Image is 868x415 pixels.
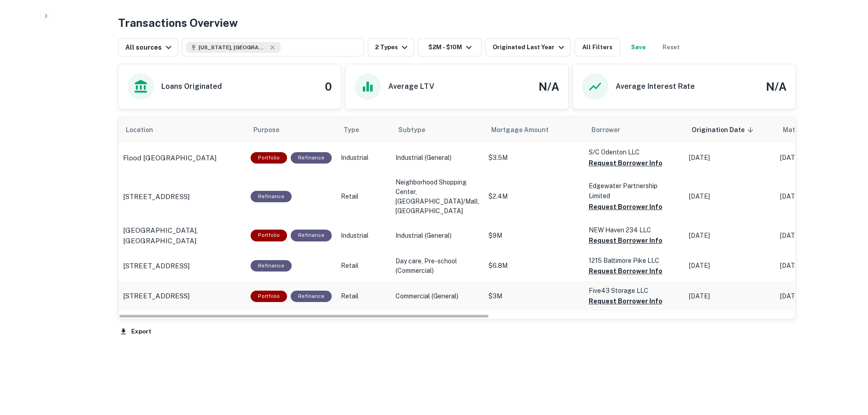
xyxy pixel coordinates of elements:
div: Maturity dates displayed may be estimated. Please contact the lender for the most accurate maturi... [783,125,836,135]
p: [STREET_ADDRESS] [123,191,190,202]
p: $3.5M [488,153,580,163]
p: Neighborhood Shopping Center, [GEOGRAPHIC_DATA]/Mall, [GEOGRAPHIC_DATA] [395,178,479,216]
h6: Maturity Date [783,125,827,135]
p: [DATE] [780,153,862,163]
th: Maturity dates displayed may be estimated. Please contact the lender for the most accurate maturi... [776,117,867,143]
div: This is a portfolio loan with 7 properties [251,152,287,164]
p: Retail [341,261,386,271]
a: [STREET_ADDRESS] [123,191,241,202]
p: Industrial (General) [395,231,479,241]
p: Edgewater Partnership Limited [589,181,680,201]
p: Industrial (General) [395,153,479,163]
button: $2M - $10M [418,38,482,56]
p: [STREET_ADDRESS] [123,261,190,272]
a: Flood [GEOGRAPHIC_DATA] [123,153,241,164]
h4: Transactions Overview [118,15,238,31]
h6: Loans Originated [161,81,222,92]
button: Request Borrower Info [589,296,663,307]
p: [DATE] [780,231,862,241]
th: Origination Date [684,117,776,143]
p: Flood [GEOGRAPHIC_DATA] [123,153,216,164]
button: Save your search to get updates of matches that match your search criteria. [624,38,653,56]
p: Commercial (General) [395,292,479,301]
p: Day care, Pre-school (Commercial) [395,256,479,276]
button: Request Borrower Info [589,266,663,277]
th: Mortgage Amount [484,117,584,143]
th: Purpose [246,117,336,143]
th: Borrower [584,117,684,143]
p: $9M [488,231,580,241]
span: Maturity dates displayed may be estimated. Please contact the lender for the most accurate maturi... [783,125,847,135]
h4: N/A [539,78,559,95]
p: [DATE] [689,261,771,271]
button: Reset [657,38,686,56]
p: [DATE] [689,231,771,241]
div: This loan purpose was for refinancing [291,152,332,164]
h6: Average Interest Rate [616,81,695,92]
span: Type [344,124,359,135]
button: Request Borrower Info [589,158,663,169]
div: This loan purpose was for refinancing [251,191,292,202]
th: Subtype [391,117,484,143]
span: Mortgage Amount [491,124,560,135]
button: [US_STATE], [GEOGRAPHIC_DATA] [182,38,364,56]
div: This loan purpose was for refinancing [251,260,292,272]
p: [DATE] [780,192,862,201]
span: Subtype [398,124,425,135]
p: $3M [488,292,580,301]
p: [DATE] [689,192,771,201]
div: This is a portfolio loan with 2 properties [251,291,287,302]
h4: N/A [766,78,786,95]
p: [DATE] [780,261,862,271]
button: Request Borrower Info [589,201,663,212]
p: $6.8M [488,261,580,271]
div: This loan purpose was for refinancing [291,230,332,241]
th: Location [118,117,246,143]
p: [DATE] [780,292,862,301]
span: Location [126,124,165,135]
button: Originated Last Year [485,38,571,56]
p: Retail [341,192,386,201]
p: Five43 Storage LLC [589,286,680,296]
h4: 0 [325,78,332,95]
p: NEW Haven 234 LLC [589,225,680,235]
p: Retail [341,292,386,301]
button: All sources [118,38,178,56]
a: [STREET_ADDRESS] [123,291,241,302]
div: This is a portfolio loan with 2 properties [251,230,287,241]
button: 2 Types [368,38,414,56]
p: $2.4M [488,192,580,201]
th: Type [336,117,391,143]
button: Request Borrower Info [589,235,663,246]
span: [US_STATE], [GEOGRAPHIC_DATA] [199,43,267,51]
p: [DATE] [689,292,771,301]
p: [DATE] [689,153,771,163]
p: [STREET_ADDRESS] [123,291,190,302]
div: This loan purpose was for refinancing [291,291,332,302]
a: [STREET_ADDRESS] [123,261,241,272]
p: Industrial [341,231,386,241]
h6: Average LTV [388,81,434,92]
p: Industrial [341,153,386,163]
button: All Filters [575,38,620,56]
span: Origination Date [692,124,756,135]
iframe: Chat Widget [822,342,868,386]
div: All sources [125,42,174,53]
button: Export [118,325,154,338]
span: Purpose [253,124,291,135]
span: Borrower [591,124,620,135]
div: Originated Last Year [493,42,567,53]
a: [GEOGRAPHIC_DATA], [GEOGRAPHIC_DATA] [123,225,241,246]
p: 1215 Baltimore Pike LLC [589,256,680,266]
p: S/C Odenton LLC [589,147,680,157]
div: scrollable content [118,117,796,311]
